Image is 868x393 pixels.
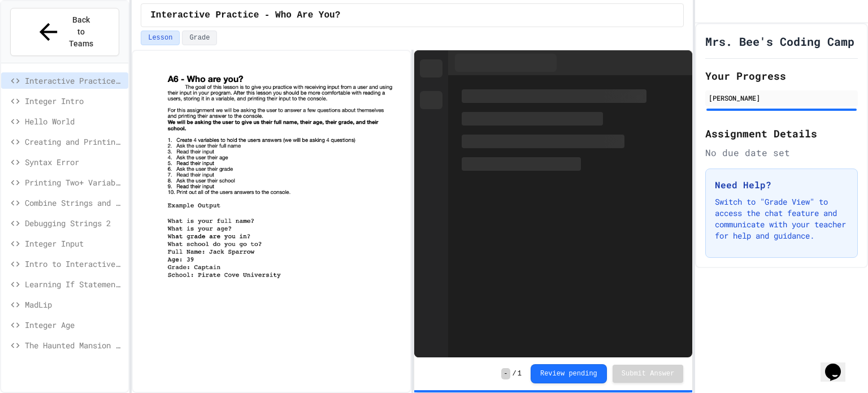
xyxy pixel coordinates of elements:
span: / [513,369,517,378]
iframe: chat widget [821,348,857,382]
span: Debugging Strings 2 [25,217,124,229]
span: 1 [518,369,522,378]
button: Review pending [531,364,607,383]
span: Integer Input [25,237,124,249]
span: Integer Age [25,319,124,331]
span: Syntax Error [25,156,124,168]
span: Interactive Practice - Who Are You? [150,8,340,22]
span: Intro to Interactive Programs [25,258,124,270]
span: Combine Strings and Literals [25,197,124,209]
button: Grade [182,31,217,45]
span: Interactive Practice - Who Are You? [25,75,124,87]
span: Creating and Printing a String Variable [25,136,124,148]
span: Integer Intro [25,95,124,107]
h2: Assignment Details [705,126,858,141]
span: Submit Answer [622,369,675,378]
button: Submit Answer [613,365,684,383]
span: - [501,368,510,379]
h1: Mrs. Bee's Coding Camp [705,33,854,49]
span: MadLip [25,299,124,310]
span: Learning If Statements [25,278,124,290]
div: No due date set [705,146,858,159]
p: Switch to "Grade View" to access the chat feature and communicate with your teacher for help and ... [715,196,848,241]
div: [PERSON_NAME] [709,93,854,103]
button: Lesson [141,31,180,45]
h3: Need Help? [715,178,848,192]
span: The Haunted Mansion Mystery [25,339,124,351]
h2: Your Progress [705,68,858,84]
span: Hello World [25,115,124,127]
span: Back to Teams [68,14,95,50]
span: Printing Two+ Variables [25,176,124,188]
button: Back to Teams [10,8,119,56]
